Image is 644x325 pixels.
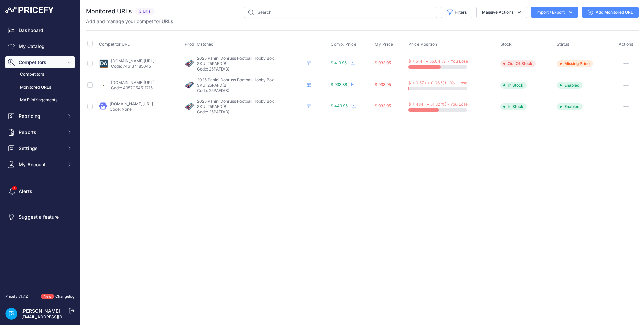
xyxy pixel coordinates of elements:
[185,42,214,47] span: Prod. Matched
[110,107,153,112] p: Code: None
[86,18,173,25] p: Add and manage your competitor URLs
[21,308,60,314] a: [PERSON_NAME]
[5,68,75,80] a: Competitors
[500,103,527,110] span: In Stock
[408,42,437,47] span: Price Position
[197,83,304,88] p: SKU: 25PAFD(B)
[375,42,393,47] span: My Price
[557,82,583,89] span: Enabled
[5,126,75,138] button: Reports
[408,102,468,107] span: $ + 484 ( + 51.82 %) - You Lose
[111,64,154,69] p: Code: 746134185045
[619,42,633,47] span: Actions
[111,58,154,63] a: [DOMAIN_NAME][URL]
[55,294,75,299] a: Changelog
[375,82,391,87] span: $ 933.95
[557,103,583,110] span: Enabled
[500,82,527,89] span: In Stock
[331,42,358,47] button: Comp. Price
[5,40,75,52] a: My Catalog
[19,145,63,152] span: Settings
[408,42,438,47] button: Price Position
[41,294,54,299] span: New
[21,314,92,319] a: [EMAIL_ADDRESS][DOMAIN_NAME]
[500,60,536,67] span: Out Of Stock
[244,7,437,18] input: Search
[557,42,569,47] span: Status
[197,77,274,82] span: 2025 Panini Donruss Football Hobby Box
[5,294,28,299] div: Pricefy v1.7.2
[5,24,75,286] nav: Sidebar
[375,60,391,65] span: $ 933.95
[5,110,75,122] button: Repricing
[5,24,75,36] a: Dashboard
[19,59,63,66] span: Competitors
[197,66,304,72] p: Code: 25PAFD(B)
[500,42,512,47] span: Stock
[197,104,304,109] p: SKU: 25PAFD(B)
[331,103,348,108] span: $ 449.95
[135,8,155,15] span: 3 Urls
[110,101,153,106] a: [DOMAIN_NAME][URL]
[375,42,395,47] button: My Price
[19,129,63,136] span: Reports
[375,103,391,108] span: $ 933.95
[5,211,75,223] a: Suggest a feature
[5,142,75,154] button: Settings
[197,88,304,93] p: Code: 25PAFD(B)
[19,113,63,120] span: Repricing
[99,42,130,47] span: Competitor URL
[476,7,527,18] button: Massive Actions
[408,59,468,64] span: $ + 514 ( + 55.04 %) - You Lose
[5,185,75,197] a: Alerts
[5,82,75,93] a: Monitored URLs
[86,7,132,16] h2: Monitored URLs
[5,94,75,106] a: MAP infringements
[5,7,54,13] img: Pricefy Logo
[441,7,472,18] button: Filters
[582,7,639,18] a: Add Monitored URL
[331,82,347,87] span: $ 933.38
[197,61,304,66] p: SKU: 25PAFD(B)
[19,161,63,168] span: My Account
[111,85,154,91] p: Code: 4957054511715
[531,7,578,18] button: Import / Export
[197,56,274,61] span: 2025 Panini Donruss Football Hobby Box
[197,109,304,115] p: Code: 25PAFD(B)
[5,158,75,171] button: My Account
[408,80,467,85] span: $ + 0.57 ( + 0.06 %) - You Lose
[331,60,347,65] span: $ 419.95
[5,56,75,68] button: Competitors
[557,60,593,67] span: Missing Price
[197,99,274,104] span: 2025 Panini Donruss Football Hobby Box
[111,80,154,85] a: [DOMAIN_NAME][URL]
[331,42,357,47] span: Comp. Price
